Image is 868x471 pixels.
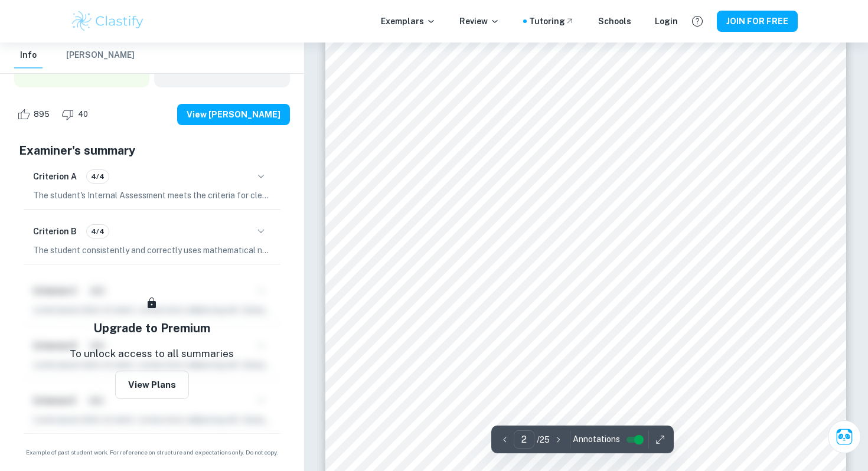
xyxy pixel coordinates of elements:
button: Help and Feedback [687,11,707,31]
button: Ask Clai [828,420,861,453]
p: Exemplars [381,15,436,28]
p: / 25 [537,433,550,446]
h5: Upgrade to Premium [93,319,210,337]
a: Schools [598,15,631,28]
h6: Criterion A [33,170,77,183]
span: Annotations [573,433,620,446]
span: 4/4 [87,171,109,182]
span: 895 [27,109,56,120]
button: [PERSON_NAME] [66,42,135,68]
p: To unlock access to all summaries [70,346,234,362]
button: View [PERSON_NAME] [177,104,290,125]
span: Example of past student work. For reference on structure and expectations only. Do not copy. [14,448,290,457]
h6: Criterion B [33,225,77,238]
img: Clastify logo [70,9,145,33]
span: 40 [71,109,94,120]
div: Like [14,105,56,124]
a: Tutoring [529,15,575,28]
button: JOIN FOR FREE [717,11,798,32]
button: View Plans [115,371,189,399]
p: The student consistently and correctly uses mathematical notation, symbols, and terminology. Comp... [33,244,271,257]
span: 4/4 [87,226,109,237]
p: The student's Internal Assessment meets the criteria for clear structure and ease of understandin... [33,189,271,202]
button: Info [14,42,43,68]
div: Dislike [58,105,94,124]
a: Login [655,15,678,28]
h5: Examiner's summary [19,142,285,159]
p: Review [459,15,500,28]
